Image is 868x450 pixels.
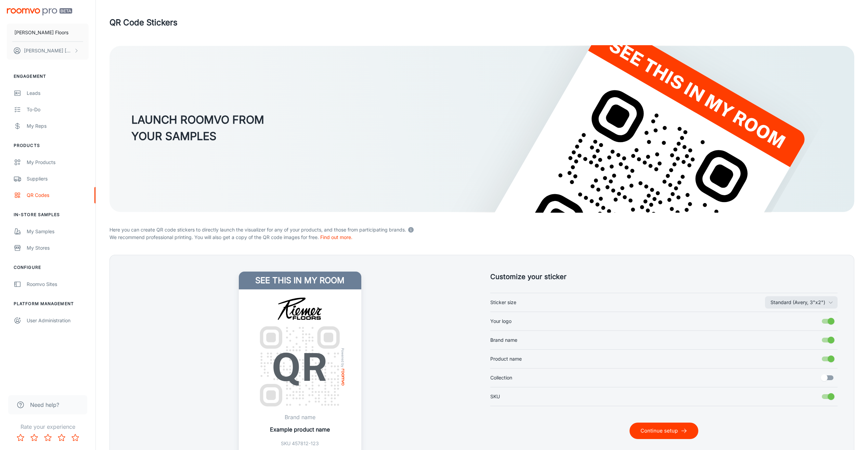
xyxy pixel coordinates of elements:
span: Sticker size [490,299,516,306]
div: Suppliers [27,175,89,183]
img: Roomvo PRO Beta [7,8,72,15]
button: Sticker size [765,296,838,309]
div: My Samples [27,228,89,235]
img: roomvo [341,369,344,386]
span: Product name [490,355,522,363]
button: Rate 2 star [27,431,41,445]
button: [PERSON_NAME] Floors [7,24,89,41]
button: Continue setup [630,423,698,439]
p: Brand name [270,413,330,421]
span: SKU [490,393,500,400]
button: Rate 4 star [55,431,68,445]
h4: See this in my room [239,272,361,289]
img: Riemer Floors [256,298,344,320]
div: Roomvo Sites [27,280,89,288]
p: [PERSON_NAME] Floors [14,29,68,36]
h1: QR Code Stickers [109,16,178,29]
div: My Stores [27,244,89,252]
button: Rate 3 star [41,431,55,445]
a: Find out more. [320,234,352,240]
span: Collection [490,374,512,382]
button: [PERSON_NAME] [PERSON_NAME] [7,42,89,60]
p: We recommend professional printing. You will also get a copy of the QR code images for free. [109,234,854,241]
div: My Products [27,159,89,166]
div: Leads [27,89,89,97]
div: To-do [27,106,89,113]
button: Rate 1 star [14,431,27,445]
p: [PERSON_NAME] [PERSON_NAME] [24,47,72,54]
span: Need help? [30,401,59,409]
span: Powered by [339,348,346,367]
img: QR Code Example [254,320,346,413]
div: QR Codes [27,191,89,199]
p: Rate your experience [5,423,90,431]
span: Your logo [490,317,511,325]
button: Rate 5 star [68,431,82,445]
div: User Administration [27,317,89,324]
h3: LAUNCH ROOMVO FROM YOUR SAMPLES [131,112,264,145]
p: SKU 457812-123 [270,440,330,447]
p: Example product name [270,425,330,434]
div: My Reps [27,122,89,130]
p: Here you can create QR code stickers to directly launch the visualizer for any of your products, ... [109,225,854,234]
span: Brand name [490,336,517,344]
h5: Customize your sticker [490,272,838,282]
